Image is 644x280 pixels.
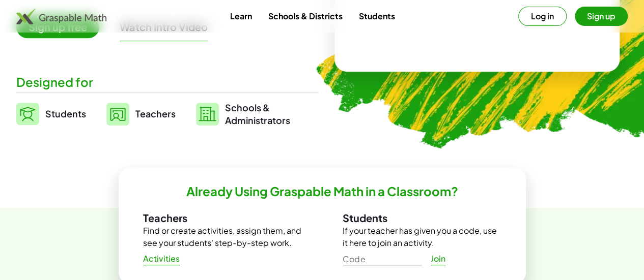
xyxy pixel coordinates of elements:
button: Log in [518,7,567,26]
a: Students [350,7,403,25]
a: Join [422,250,455,268]
div: Designed for [16,74,318,90]
img: svg%3e [106,103,129,126]
span: Schools & Administrators [225,101,290,127]
span: Sign up free [16,16,99,38]
img: svg%3e [16,103,39,125]
span: Teachers [135,108,176,119]
a: Schools & Districts [260,7,350,25]
h3: Students [343,211,501,225]
a: Students [16,101,86,127]
a: Teachers [106,101,176,127]
h2: Already Using Graspable Math in a Classroom? [186,183,458,199]
a: Schools &Administrators [196,101,290,127]
a: Learn [221,7,260,25]
span: Students [45,108,86,119]
a: Activities [135,250,188,268]
span: Activities [143,254,180,264]
p: Find or create activities, assign them, and see your students' step-by-step work. [143,225,302,249]
button: Sign up [575,7,628,26]
p: If your teacher has given you a code, use it here to join an activity. [343,225,501,249]
img: svg%3e [196,103,219,126]
h3: Teachers [143,211,302,225]
span: Join [431,254,446,264]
